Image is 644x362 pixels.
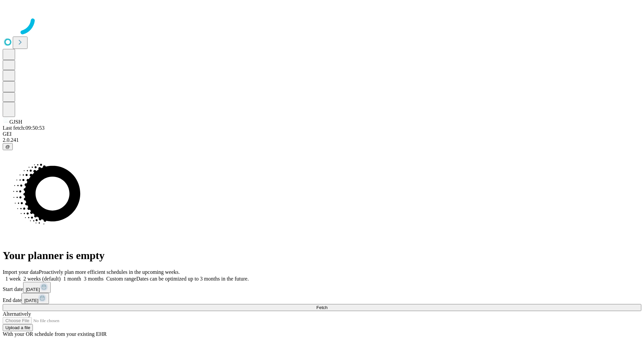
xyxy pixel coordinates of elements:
[23,282,51,293] button: [DATE]
[3,249,641,262] h1: Your planner is empty
[63,276,81,282] span: 1 month
[39,269,180,275] span: Proactively plan more efficient schedules in the upcoming weeks.
[3,131,641,137] div: GEI
[3,137,641,143] div: 2.0.241
[3,324,33,331] button: Upload a file
[316,305,327,310] span: Fetch
[9,119,22,125] span: GJSH
[3,311,31,317] span: Alternatively
[3,331,107,337] span: With your OR schedule from your existing EHR
[3,304,641,311] button: Fetch
[3,125,45,131] span: Last fetch: 09:50:53
[3,282,641,293] div: Start date
[3,143,13,150] button: @
[5,276,21,282] span: 1 week
[3,269,39,275] span: Import your data
[5,144,10,149] span: @
[21,293,49,304] button: [DATE]
[136,276,249,282] span: Dates can be optimized up to 3 months in the future.
[24,298,38,303] span: [DATE]
[84,276,104,282] span: 3 months
[26,287,40,292] span: [DATE]
[106,276,136,282] span: Custom range
[23,276,61,282] span: 2 weeks (default)
[3,293,641,304] div: End date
